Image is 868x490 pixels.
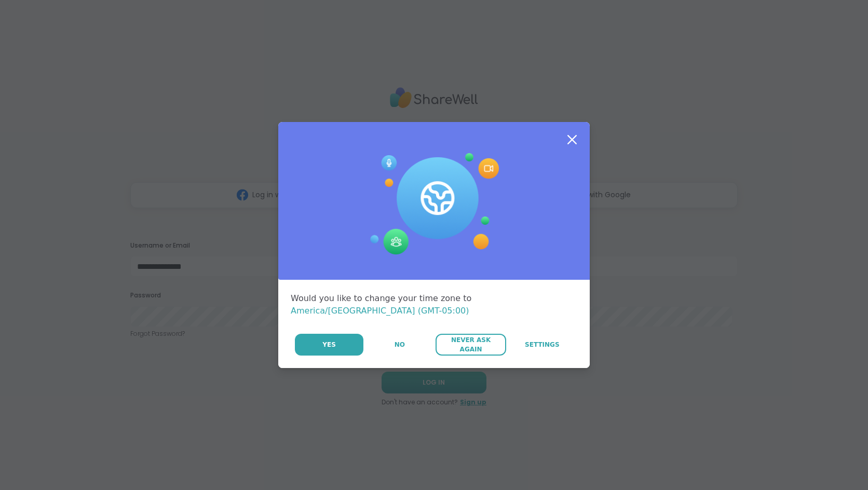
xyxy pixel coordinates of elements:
span: Never Ask Again [441,335,500,354]
span: Settings [525,340,560,349]
span: No [395,340,405,349]
div: Would you like to change your time zone to [291,292,577,317]
span: America/[GEOGRAPHIC_DATA] (GMT-05:00) [291,306,469,316]
button: No [364,334,435,356]
a: Settings [507,334,577,356]
img: Session Experience [369,153,499,255]
button: Yes [295,334,363,356]
button: Never Ask Again [436,334,506,356]
span: Yes [322,340,336,349]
